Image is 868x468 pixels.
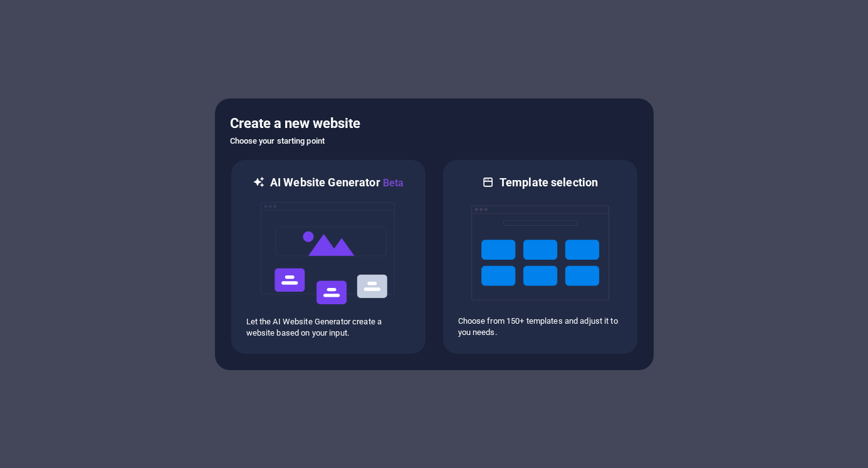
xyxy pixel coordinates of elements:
[380,177,404,189] span: Beta
[499,175,598,190] h6: Template selection
[230,114,639,134] h5: Create a new website
[458,316,622,338] p: Choose from 150+ templates and adjust it to you needs.
[442,159,639,355] div: Template selectionChoose from 150+ templates and adjust it to you needs.
[270,175,404,191] h6: AI Website Generator
[246,316,410,339] p: Let the AI Website Generator create a website based on your input.
[230,159,427,355] div: AI Website GeneratorBetaaiLet the AI Website Generator create a website based on your input.
[259,191,397,316] img: ai
[230,134,639,149] h6: Choose your starting point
